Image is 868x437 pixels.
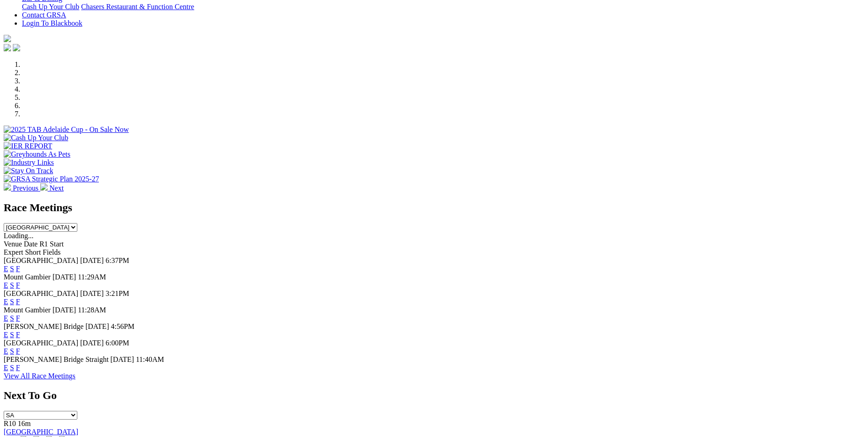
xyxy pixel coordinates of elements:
[4,322,84,330] span: [PERSON_NAME] Bridge
[18,420,31,427] span: 16m
[4,150,70,158] img: Greyhounds As Pets
[4,306,51,314] span: Mount Gambier
[16,347,20,355] a: F
[78,306,106,314] span: 11:28AM
[22,11,66,19] a: Contact GRSA
[4,202,864,214] h2: Race Meetings
[80,339,104,347] span: [DATE]
[24,240,38,248] span: Date
[4,298,8,306] a: E
[43,248,60,256] span: Fields
[106,339,129,347] span: 6:00PM
[10,298,14,306] a: S
[4,167,53,175] img: Stay On Track
[10,347,14,355] a: S
[4,126,129,134] img: 2025 TAB Adelaide Cup - On Sale Now
[4,355,108,363] span: [PERSON_NAME] Bridge Straight
[81,3,194,11] a: Chasers Restaurant & Function Centre
[80,290,104,297] span: [DATE]
[4,35,11,42] img: logo-grsa-white.png
[4,347,8,355] a: E
[111,322,135,330] span: 4:56PM
[106,290,129,297] span: 3:21PM
[4,389,864,402] h2: Next To Go
[16,364,20,371] a: F
[16,281,20,289] a: F
[4,248,23,256] span: Expert
[22,19,82,27] a: Login To Blackbook
[4,232,33,240] span: Loading...
[80,257,104,264] span: [DATE]
[53,273,76,281] span: [DATE]
[10,281,14,289] a: S
[40,184,64,192] a: Next
[4,372,75,380] a: View All Race Meetings
[4,314,8,322] a: E
[4,281,8,289] a: E
[13,44,20,51] img: twitter.svg
[78,273,106,281] span: 11:29AM
[16,298,20,306] a: F
[4,290,78,297] span: [GEOGRAPHIC_DATA]
[4,134,68,142] img: Cash Up Your Club
[16,331,20,339] a: F
[40,183,48,191] img: chevron-right-pager-white.svg
[10,331,14,339] a: S
[39,240,64,248] span: R1 Start
[4,142,52,150] img: IER REPORT
[86,322,109,330] span: [DATE]
[4,240,22,248] span: Venue
[4,175,99,183] img: GRSA Strategic Plan 2025-27
[22,3,79,11] a: Cash Up Your Club
[4,339,78,347] span: [GEOGRAPHIC_DATA]
[22,3,864,11] div: Bar & Dining
[49,184,64,192] span: Next
[16,265,20,273] a: F
[13,184,38,192] span: Previous
[4,184,40,192] a: Previous
[10,364,14,371] a: S
[25,248,41,256] span: Short
[4,273,51,281] span: Mount Gambier
[16,314,20,322] a: F
[10,314,14,322] a: S
[4,183,11,191] img: chevron-left-pager-white.svg
[4,44,11,51] img: facebook.svg
[4,364,8,371] a: E
[4,428,78,436] a: [GEOGRAPHIC_DATA]
[4,420,16,427] span: R10
[110,355,134,363] span: [DATE]
[136,355,164,363] span: 11:40AM
[4,331,8,339] a: E
[10,265,14,273] a: S
[106,257,129,264] span: 6:37PM
[4,265,8,273] a: E
[4,257,78,264] span: [GEOGRAPHIC_DATA]
[4,158,54,167] img: Industry Links
[53,306,76,314] span: [DATE]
